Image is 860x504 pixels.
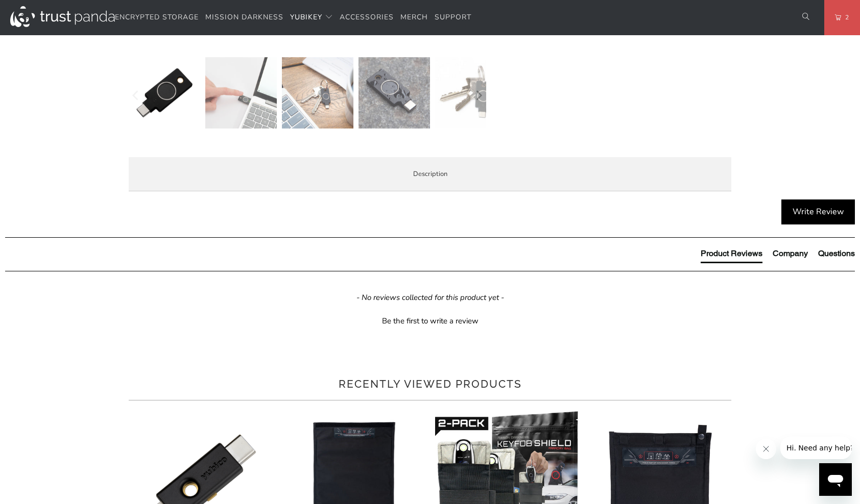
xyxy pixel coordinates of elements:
[128,57,145,134] button: Previous
[5,313,855,326] div: Be the first to write a review
[205,6,283,30] a: Mission Darkness
[282,57,353,129] img: YubiKey C Bio (FIDO Edition) - Trust Panda
[290,6,333,30] summary: YubiKey
[205,57,277,129] img: YubiKey C Bio (FIDO Edition) - Trust Panda
[356,292,504,303] em: - No reviews collected for this product yet -
[340,6,394,30] a: Accessories
[400,6,428,30] a: Merch
[115,12,199,22] span: Encrypted Storage
[435,6,471,30] a: Support
[818,248,855,259] div: Questions
[781,199,855,225] div: Write Review
[115,6,199,30] a: Encrypted Storage
[701,248,762,259] div: Product Reviews
[400,12,428,22] span: Merch
[780,437,852,459] iframe: Message from company
[115,6,471,30] nav: Translation missing: en.navigation.header.main_nav
[290,12,322,22] span: YubiKey
[470,57,487,134] button: Next
[773,248,808,259] div: Company
[129,376,731,392] h2: Recently viewed products
[340,12,394,22] span: Accessories
[6,7,74,15] span: Hi. Need any help?
[756,439,776,459] iframe: Close message
[435,57,507,129] img: YubiKey C Bio (FIDO Edition) - Trust Panda
[10,6,115,27] img: Trust Panda Australia
[435,12,471,22] span: Support
[841,12,849,23] span: 2
[382,316,479,326] div: Be the first to write a review
[701,248,855,268] div: Reviews Tabs
[129,57,200,129] img: YubiKey C Bio (FIDO Edition) - Trust Panda
[129,157,731,191] label: Description
[205,12,283,22] span: Mission Darkness
[359,57,430,129] img: YubiKey C Bio (FIDO Edition) - Trust Panda
[819,463,852,496] iframe: Button to launch messaging window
